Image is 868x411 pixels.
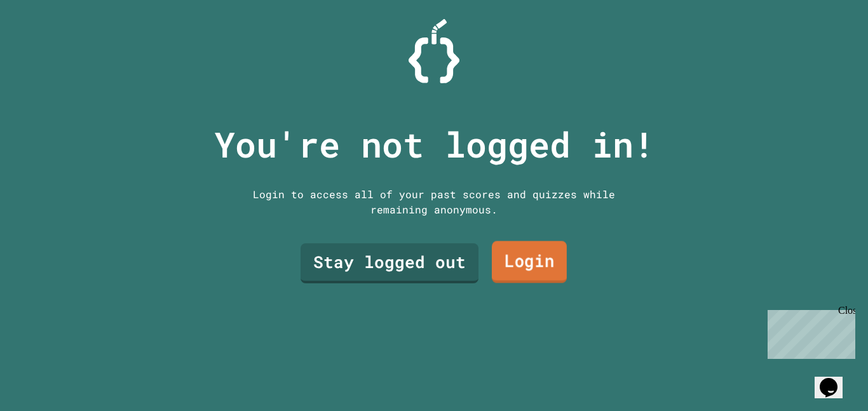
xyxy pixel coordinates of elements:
[5,5,88,81] div: Chat with us now!Close
[243,187,625,217] div: Login to access all of your past scores and quizzes while remaining anonymous.
[301,243,478,283] a: Stay logged out
[492,241,567,283] a: Login
[409,19,459,83] img: Logo.svg
[763,305,855,359] iframe: chat widget
[214,118,654,171] p: You're not logged in!
[815,360,855,398] iframe: chat widget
